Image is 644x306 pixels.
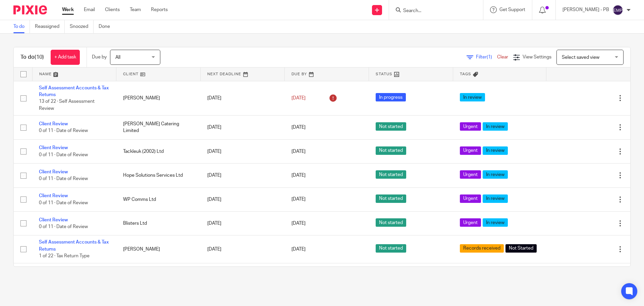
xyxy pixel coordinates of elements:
span: [DATE] [291,125,306,130]
td: [DATE] [201,116,285,139]
a: Email [84,6,95,13]
span: Not started [376,194,406,203]
span: 0 of 11 · Date of Review [39,129,88,133]
span: In progress [376,93,406,101]
span: 0 of 11 · Date of Review [39,201,88,205]
a: Team [130,6,141,13]
td: Blisters Ltd [116,211,201,235]
td: [DATE] [201,164,285,187]
span: Not started [376,146,406,155]
span: Get Support [499,7,525,12]
a: Reassigned [35,20,65,33]
span: Urgent [460,170,481,179]
p: Due by [92,54,107,60]
h1: To do [20,54,44,61]
span: View Settings [523,55,551,59]
td: [PERSON_NAME] [116,263,201,291]
input: Search [402,8,463,14]
a: Client Review [39,145,68,150]
span: [DATE] [291,221,306,226]
a: To do [13,20,30,33]
a: Done [99,20,115,33]
td: [PERSON_NAME] Catering Limited [116,116,201,139]
a: Clients [105,6,120,13]
td: Hope Solutions Services Ltd [116,164,201,187]
a: Work [62,6,74,13]
a: Client Review [39,218,68,222]
span: In review [483,194,508,203]
span: In review [483,146,508,155]
span: Not started [376,218,406,227]
span: [DATE] [291,96,306,100]
img: svg%3E [612,5,623,15]
span: Not started [376,170,406,179]
a: Snoozed [70,20,94,33]
td: [PERSON_NAME] [116,235,201,263]
a: Client Review [39,122,68,126]
p: [PERSON_NAME] - PB [562,6,609,13]
td: Tackleuk (2002) Ltd [116,139,201,163]
td: [DATE] [201,211,285,235]
a: + Add task [51,50,80,65]
a: Client Review [39,170,68,174]
span: Records received [460,244,504,253]
a: Clear [497,55,508,59]
span: 0 of 11 · Date of Review [39,176,88,181]
span: In review [460,93,485,101]
td: [DATE] [201,139,285,163]
img: Pixie [13,5,47,14]
td: [PERSON_NAME] [116,81,201,116]
span: Select saved view [562,55,599,60]
td: WP Comms Ltd [116,187,201,211]
span: (10) [35,54,44,60]
span: Not started [376,244,406,253]
span: 1 of 22 · Tax Return Type [39,254,90,258]
td: [DATE] [201,81,285,116]
span: Urgent [460,218,481,227]
td: [DATE] [201,187,285,211]
span: Not started [376,122,406,131]
span: Tags [460,72,471,76]
span: In review [483,122,508,131]
td: [DATE] [201,263,285,291]
span: All [115,55,120,60]
span: [DATE] [291,197,306,202]
a: Self Assessment Accounts & Tax Returns [39,240,109,251]
a: Self Assessment Accounts & Tax Returns [39,86,109,97]
span: Not Started [505,244,537,253]
a: Reports [151,6,168,13]
span: 13 of 22 · Self Assessment Review [39,99,95,111]
span: [DATE] [291,173,306,178]
td: [DATE] [201,235,285,263]
span: (1) [487,55,492,59]
span: In review [483,170,508,179]
span: 0 of 11 · Date of Review [39,224,88,229]
span: Urgent [460,146,481,155]
span: Urgent [460,122,481,131]
span: [DATE] [291,149,306,154]
span: [DATE] [291,247,306,252]
span: Urgent [460,194,481,203]
span: In review [483,218,508,227]
span: Filter [476,55,497,59]
a: Client Review [39,193,68,198]
span: 0 of 11 · Date of Review [39,152,88,157]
